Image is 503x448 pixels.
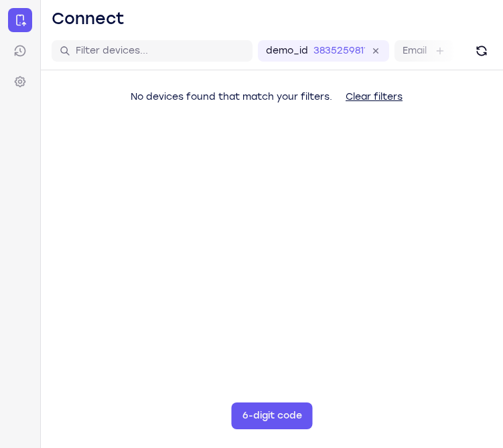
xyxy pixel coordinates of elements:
button: Refresh [471,40,492,62]
label: Email [403,44,427,58]
button: Clear filters [335,84,413,110]
button: 6-digit code [232,402,313,429]
label: demo_id [266,44,308,58]
a: Connect [8,8,32,32]
h1: Connect [52,8,125,29]
a: Settings [8,70,32,94]
span: No devices found that match your filters. [131,91,332,102]
a: Sessions [8,39,32,63]
input: Filter devices... [76,44,244,58]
